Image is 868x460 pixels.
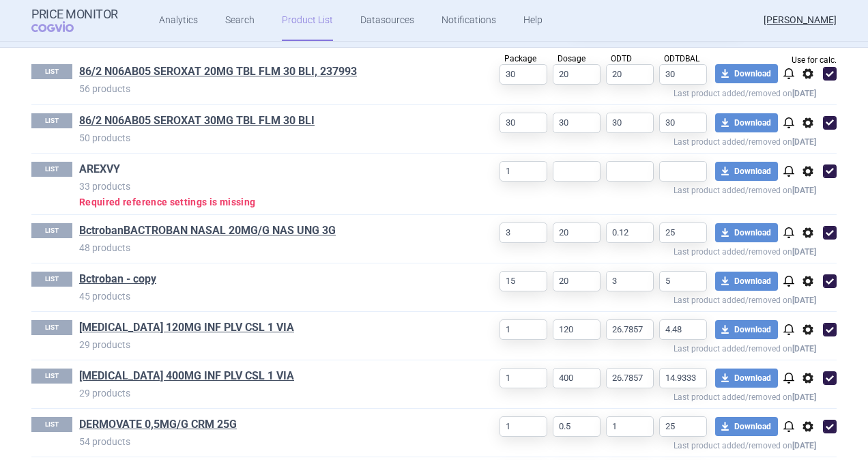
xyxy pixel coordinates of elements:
span: ODTDBAL [664,54,699,63]
span: Dosage [558,54,585,63]
h1: 86/2 N06AB05 SEROXAT 20MG TBL FLM 30 BLI, 237993 [79,64,458,82]
strong: [DATE] [792,186,816,195]
a: Price MonitorCOGVIO [31,8,118,33]
a: DERMOVATE 0,5MG/G CRM 25G [79,417,237,432]
span: Use for calc. [792,56,837,64]
span: COGVIO [31,21,93,32]
p: LIST [31,223,72,238]
p: 48 products [79,241,458,255]
strong: [DATE] [792,137,816,147]
p: LIST [31,369,72,384]
p: LIST [31,417,72,432]
strong: Price Monitor [31,8,118,21]
p: 45 products [79,289,458,303]
p: 29 products [79,338,458,351]
button: Download [715,417,778,436]
p: Last product added/removed on [458,341,816,354]
a: [MEDICAL_DATA] 400MG INF PLV CSL 1 VIA [79,369,294,384]
p: Last product added/removed on [458,437,816,450]
p: Last product added/removed on [458,389,816,402]
p: Last product added/removed on [458,134,816,147]
button: Download [715,320,778,339]
button: Download [715,223,778,242]
p: LIST [31,320,72,335]
p: LIST [31,113,72,128]
h1: Bctroban - copy [79,272,458,289]
a: [MEDICAL_DATA] 120MG INF PLV CSL 1 VIA [79,320,294,335]
strong: [DATE] [792,441,816,450]
a: 86/2 N06AB05 SEROXAT 20MG TBL FLM 30 BLI, 237993 [79,64,357,79]
p: Last product added/removed on [458,182,816,195]
a: AREXVY [79,162,120,177]
a: BctrobanBACTROBAN NASAL 20MG/G NAS UNG 3G [79,223,336,238]
h1: AREXVY [79,162,458,179]
p: LIST [31,64,72,79]
a: 86/2 N06AB05 SEROXAT 30MG TBL FLM 30 BLI [79,113,315,128]
p: Last product added/removed on [458,85,816,98]
strong: [DATE] [792,392,816,402]
span: ODTD [611,54,632,63]
strong: [DATE] [792,89,816,98]
h1: BctrobanBACTROBAN NASAL 20MG/G NAS UNG 3G [79,223,458,241]
p: Last product added/removed on [458,244,816,257]
button: Download [715,113,778,132]
span: Package [504,54,536,63]
p: 56 products [79,82,458,96]
button: Download [715,64,778,83]
h1: BENLYSTA 120MG INF PLV CSL 1 VIA [79,320,458,338]
button: Download [715,272,778,291]
strong: [DATE] [792,296,816,305]
button: Download [715,369,778,388]
p: LIST [31,162,72,177]
p: Required reference settings is missing [79,196,458,209]
h1: BENLYSTA 400MG INF PLV CSL 1 VIA [79,369,458,386]
button: Download [715,162,778,181]
p: Last product added/removed on [458,292,816,305]
h1: 86/2 N06AB05 SEROXAT 30MG TBL FLM 30 BLI [79,113,458,131]
a: Bctroban - copy [79,272,156,287]
p: 33 products [79,179,458,193]
p: LIST [31,272,72,287]
h1: DERMOVATE 0,5MG/G CRM 25G [79,417,458,435]
strong: [DATE] [792,344,816,354]
strong: [DATE] [792,247,816,257]
p: 50 products [79,131,458,145]
p: 29 products [79,386,458,400]
p: 54 products [79,435,458,448]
